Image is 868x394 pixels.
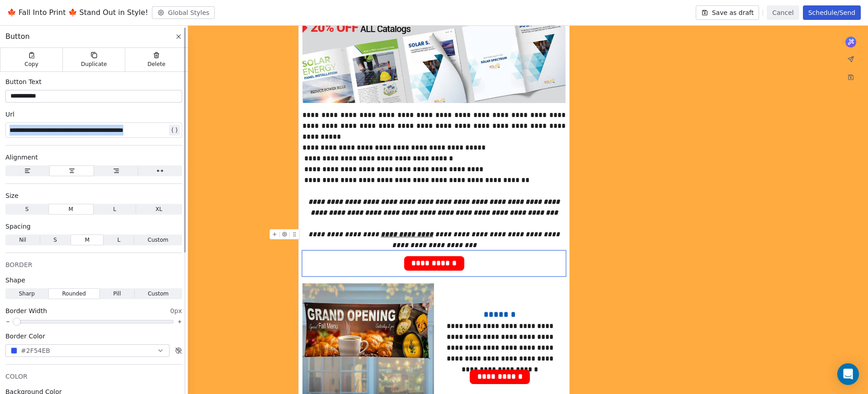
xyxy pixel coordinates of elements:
[148,236,169,244] span: Custom
[118,236,121,244] span: L
[5,191,19,200] span: Size
[5,276,25,285] span: Shape
[5,332,45,341] span: Border Color
[113,290,121,298] span: Pill
[19,290,35,298] span: Sharp
[25,205,29,213] span: S
[156,205,162,213] span: XL
[5,222,31,231] span: Spacing
[5,77,42,86] span: Button Text
[53,236,57,244] span: S
[5,260,182,269] div: BORDER
[24,61,38,68] span: Copy
[5,344,170,357] button: #2F54EB
[7,7,148,18] span: 🍁 Fall Into Print 🍁 Stand Out in Style!
[81,61,107,68] span: Duplicate
[5,372,182,381] div: COLOR
[147,61,165,68] span: Delete
[837,363,859,385] div: Open Intercom Messenger
[696,5,759,20] button: Save as draft
[170,306,182,315] span: 0px
[19,236,26,244] span: Nil
[803,5,861,20] button: Schedule/Send
[5,31,30,42] span: Button
[5,153,38,162] span: Alignment
[113,205,116,213] span: L
[21,346,50,356] span: #2F54EB
[767,5,799,20] button: Cancel
[5,110,14,119] span: Url
[148,290,169,298] span: Custom
[152,6,215,19] button: Global Styles
[5,306,47,315] span: Border Width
